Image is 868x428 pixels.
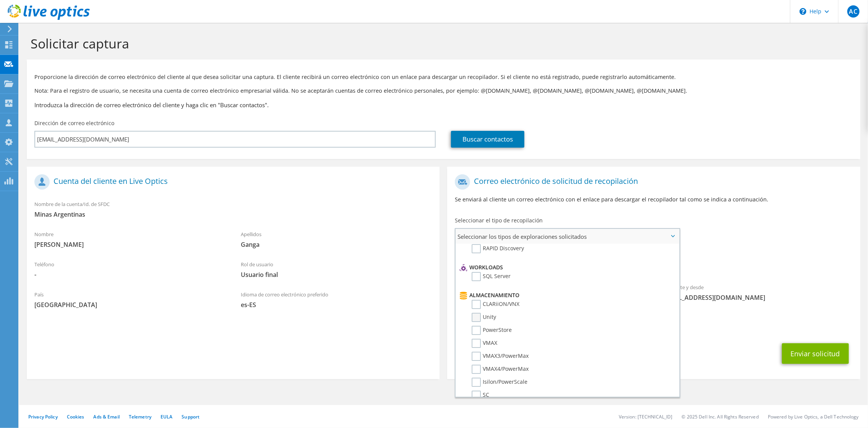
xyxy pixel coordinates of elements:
[28,414,58,420] a: Privacy Policy
[847,5,860,18] span: AC
[34,210,432,219] span: Minas Argentinas
[241,240,432,249] span: Ganga
[27,226,233,253] div: Nombre
[782,343,849,364] button: Enviar solicitud
[447,247,860,275] div: Recopilaciones solicitadas
[451,131,524,148] a: Buscar contactos
[34,240,226,249] span: [PERSON_NAME]
[241,270,432,279] span: Usuario final
[241,301,432,309] span: es-ES
[472,339,497,348] label: VMAX
[472,272,511,281] label: SQL Server
[447,309,860,336] div: CC y Responder a
[182,414,200,420] a: Support
[34,87,853,95] p: Nota: Para el registro de usuario, se necesita una cuenta de correo electrónico empresarial válid...
[472,391,489,400] label: SC
[27,196,440,222] div: Nombre de la cuenta/Id. de SFDC
[31,35,853,51] h1: Solicitar captura
[456,229,679,244] span: Seleccionar los tipos de exploraciones solicitados
[34,101,853,109] h3: Introduzca la dirección de correo electrónico del cliente y haga clic en "Buscar contactos".
[94,414,120,420] a: Ads & Email
[447,279,654,306] div: Para
[34,301,226,309] span: [GEOGRAPHIC_DATA]
[654,279,860,306] div: Remitente y desde
[472,300,519,309] label: CLARiiON/VNX
[161,414,172,420] a: EULA
[768,414,859,420] li: Powered by Live Optics, a Dell Technology
[455,174,849,190] h1: Correo electrónico de solicitud de recopilación
[27,256,233,283] div: Teléfono
[472,244,524,253] label: RAPID Discovery
[455,195,852,204] p: Se enviará al cliente un correo electrónico con el enlace para descargar el recopilador tal como ...
[34,73,853,81] p: Proporcione la dirección de correo electrónico del cliente al que desea solicitar una captura. El...
[27,286,233,313] div: País
[458,291,675,300] li: Almacenamiento
[472,352,529,361] label: VMAX3/PowerMax
[682,414,759,420] li: © 2025 Dell Inc. All Rights Reserved
[472,378,527,387] label: Isilon/PowerScale
[619,414,673,420] li: Version: [TECHNICAL_ID]
[472,313,496,322] label: Unity
[472,326,512,335] label: PowerStore
[233,226,440,253] div: Apellidos
[233,286,440,313] div: Idioma de correo electrónico preferido
[129,414,151,420] a: Telemetry
[800,8,806,15] svg: \n
[34,270,226,279] span: -
[472,365,529,374] label: VMAX4/PowerMax
[34,174,428,190] h1: Cuenta del cliente en Live Optics
[34,119,114,127] label: Dirección de correo electrónico
[233,256,440,283] div: Rol de usuario
[455,217,543,224] label: Seleccionar el tipo de recopilación
[67,414,84,420] a: Cookies
[458,263,675,272] li: Workloads
[662,293,853,302] span: [EMAIL_ADDRESS][DOMAIN_NAME]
